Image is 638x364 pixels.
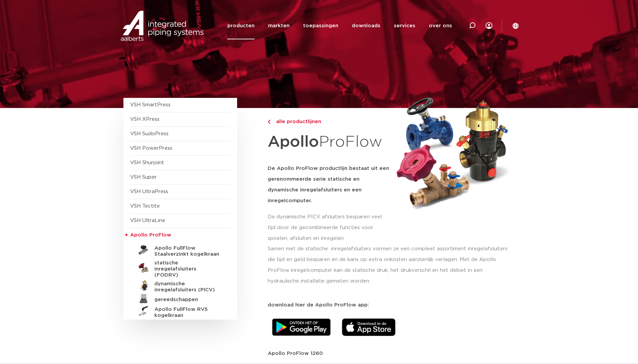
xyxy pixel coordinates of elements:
[303,12,338,39] a: toepassingen
[154,306,221,319] h5: Apollo FullFlow RVS kogelkraan
[268,163,389,206] h5: De Apollo ProFlow productlijn bestaat uit een gerenommeerde serie statische en dynamische inregel...
[394,12,415,39] a: services
[154,297,221,303] h5: gereedschappen
[154,260,221,278] h5: statische inregelafsluiters (FODRV)
[352,12,380,39] a: downloads
[268,129,389,155] h1: ProFlow
[227,12,255,39] a: producten
[130,117,159,122] a: VSH XPress
[130,131,168,136] a: VSH SudoPress
[429,12,452,39] a: over ons
[268,118,389,126] a: alle productlijnen
[130,160,164,165] a: VSH Shurjoint
[268,120,270,124] img: chevron-right.svg
[268,12,290,39] a: markten
[486,12,492,39] div: my IPS
[130,304,230,319] a: Apollo FullFlow RVS kogelkraan
[154,245,221,257] h5: Apollo FullFlow Staalverzinkt kogelkraan
[268,351,515,356] p: Apollo ProFlow 1260
[130,243,230,257] a: Apollo FullFlow Staalverzinkt kogelkraan
[154,281,221,293] h5: dynamische inregelafsluiters (PICV)
[130,278,230,293] a: dynamische inregelafsluiters (PICV)
[227,12,452,39] nav: Menu
[130,175,157,180] a: VSH Super
[130,232,171,238] span: Apollo ProFlow
[130,102,171,107] a: VSH SmartPress
[130,293,230,304] a: gereedschappen
[268,212,389,244] p: De dynamische PICV afsluiters besparen veel tijd door de gecombineerde functies voor spoelen, afs...
[130,257,230,278] a: statische inregelafsluiters (FODRV)
[268,244,515,287] p: Samen met de statische inregelafsluiters vormen ze een compleet assortiment inregelafsluiters die...
[272,119,321,124] span: alle productlijnen
[130,189,168,194] a: VSH UltraPress
[268,134,319,150] strong: Apollo
[130,218,165,223] a: VSH UltraLine
[130,204,160,209] a: VSH Tectite
[268,302,515,307] p: download hier de Apollo ProFlow app:
[130,146,172,151] a: VSH PowerPress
